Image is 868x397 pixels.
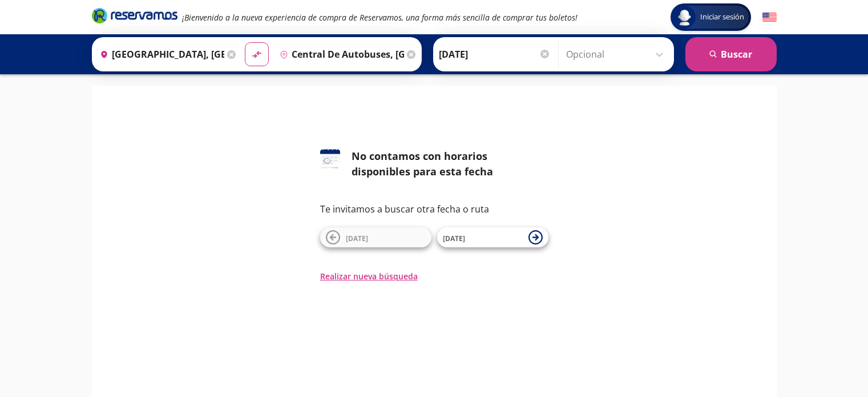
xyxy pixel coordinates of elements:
[346,234,368,243] span: [DATE]
[320,202,548,216] p: Te invitamos a buscar otra fecha o ruta
[566,40,668,69] input: Opcional
[437,227,548,247] button: [DATE]
[92,7,177,27] a: Brand Logo
[320,270,418,282] button: Realizar nueva búsqueda
[352,149,548,179] div: No contamos con horarios disponibles para esta fecha
[95,40,224,69] input: Buscar Origen
[696,11,749,23] span: Iniciar sesión
[320,227,431,247] button: [DATE]
[762,10,777,25] button: English
[685,37,777,71] button: Buscar
[92,7,177,24] i: Brand Logo
[182,12,578,23] em: ¡Bienvenido a la nueva experiencia de compra de Reservamos, una forma más sencilla de comprar tus...
[443,234,465,243] span: [DATE]
[439,40,551,69] input: Elegir Fecha
[275,40,404,69] input: Buscar Destino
